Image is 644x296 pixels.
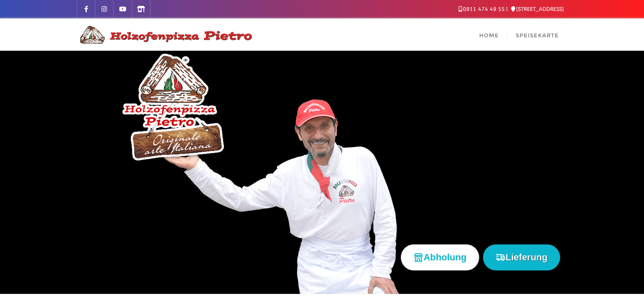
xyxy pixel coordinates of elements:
span: Speisekarte [516,32,559,39]
img: Logo [77,25,253,45]
button: Abholung [401,244,479,270]
a: Speisekarte [507,18,567,51]
button: Lieferung [483,244,560,270]
a: [STREET_ADDRESS] [511,6,564,12]
a: Home [471,18,507,51]
a: 0911 474 49 55 [459,6,505,12]
span: Home [479,32,499,39]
